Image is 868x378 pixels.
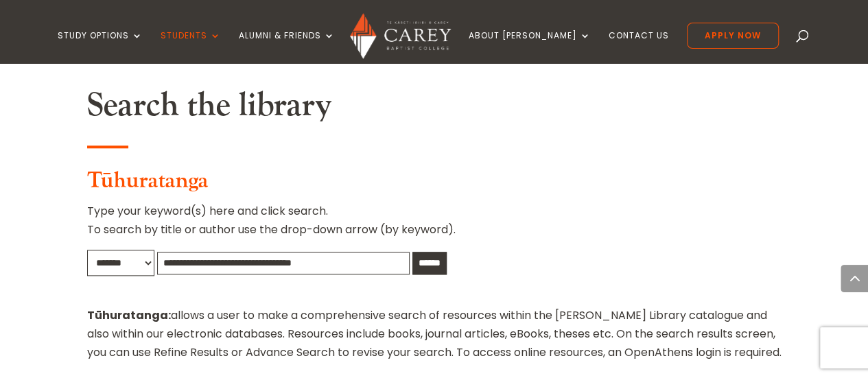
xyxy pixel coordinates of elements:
a: About [PERSON_NAME] [469,31,591,63]
p: Type your keyword(s) here and click search. To search by title or author use the drop-down arrow ... [87,202,782,250]
p: allows a user to make a comprehensive search of resources within the [PERSON_NAME] Library catalo... [87,306,782,362]
a: Contact Us [609,31,669,63]
img: Carey Baptist College [350,13,451,59]
a: Alumni & Friends [239,31,335,63]
h3: Tūhuratanga [87,168,782,201]
strong: Tūhuratanga: [87,307,171,323]
a: Study Options [58,31,143,63]
a: Apply Now [687,23,779,49]
h2: Search the library [87,86,782,132]
a: Students [161,31,221,63]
